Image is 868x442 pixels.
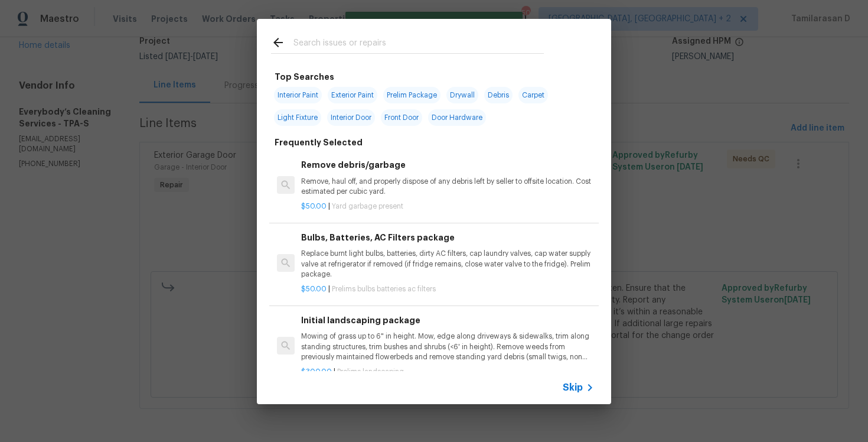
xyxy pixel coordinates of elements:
[301,285,327,292] span: $50.00
[274,109,321,126] span: Light Fixture
[275,70,334,83] h6: Top Searches
[301,231,594,244] h6: Bulbs, Batteries, AC Filters package
[274,87,322,103] span: Interior Paint
[381,109,422,126] span: Front Door
[301,284,594,294] p: |
[301,177,594,197] p: Remove, haul off, and properly dispose of any debris left by seller to offsite location. Cost est...
[563,382,583,394] span: Skip
[446,87,478,103] span: Drywall
[301,367,594,377] p: |
[518,87,548,103] span: Carpet
[327,109,375,126] span: Interior Door
[301,249,594,279] p: Replace burnt light bulbs, batteries, dirty AC filters, cap laundry valves, cap water supply valv...
[293,35,544,53] input: Search issues or repairs
[301,331,594,362] p: Mowing of grass up to 6" in height. Mow, edge along driveways & sidewalks, trim along standing st...
[332,203,403,210] span: Yard garbage present
[301,201,594,212] p: |
[383,87,440,103] span: Prelim Package
[332,285,436,292] span: Prelims bulbs batteries ac filters
[337,368,404,375] span: Prelims landscaping
[301,314,594,327] h6: Initial landscaping package
[428,109,486,126] span: Door Hardware
[301,158,594,171] h6: Remove debris/garbage
[301,368,332,375] span: $300.00
[301,203,327,210] span: $50.00
[484,87,513,103] span: Debris
[328,87,377,103] span: Exterior Paint
[275,136,363,149] h6: Frequently Selected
